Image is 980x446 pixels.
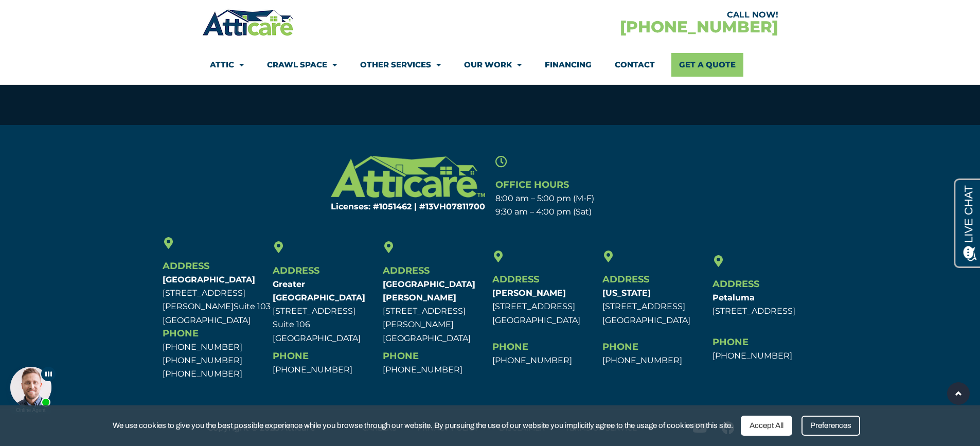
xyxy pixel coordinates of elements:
p: 8:00 am – 5:00 pm (M-F) 9:30 am – 4:00 pm (Sat) [495,192,680,219]
p: [STREET_ADDRESS] [GEOGRAPHIC_DATA] [602,287,707,327]
b: Petaluma [712,293,755,302]
div: Accept All [741,416,792,436]
span: Suite 103 [234,301,271,311]
span: Phone [163,328,199,339]
span: Address [273,265,319,276]
b: [GEOGRAPHIC_DATA][PERSON_NAME] [383,279,475,302]
p: [STREET_ADDRESS][PERSON_NAME] [GEOGRAPHIC_DATA] [163,273,268,327]
span: Phone [383,350,419,362]
span: Phone [712,336,749,348]
b: [US_STATE] [602,288,651,298]
span: Phone [602,341,638,352]
span: Opens a chat window [25,8,83,21]
nav: Menu [210,53,771,77]
span: Phone [492,341,528,352]
span: Address [383,265,430,276]
a: Contact [615,53,655,77]
p: [STREET_ADDRESS] Suite 106 [GEOGRAPHIC_DATA] [273,278,378,345]
span: Address [492,274,539,285]
a: Our Work [464,53,522,77]
a: Financing [545,53,592,77]
div: Preferences [801,416,860,436]
h6: Licenses: #1051462 | #13VH078117​00 [300,203,485,211]
span: Address [602,274,649,285]
b: Greater [GEOGRAPHIC_DATA] [273,279,365,302]
a: Get A Quote [671,53,743,77]
span: We use cookies to give you the best possible experience while you browse through our website. By ... [113,419,733,432]
div: CALL NOW! [490,11,778,19]
span: Office Hours [495,179,569,190]
span: Address [712,278,759,290]
p: [STREET_ADDRESS][PERSON_NAME] [GEOGRAPHIC_DATA] [383,278,488,345]
a: Other Services [360,53,441,77]
iframe: Chat Invitation [5,364,57,415]
span: Phone [273,350,309,362]
span: Address [163,260,209,272]
a: Attic [210,53,244,77]
p: [STREET_ADDRESS] [GEOGRAPHIC_DATA] [492,287,597,327]
a: Crawl Space [267,53,337,77]
b: [PERSON_NAME] [492,288,566,298]
p: [STREET_ADDRESS] [712,291,817,318]
b: [GEOGRAPHIC_DATA] [163,275,255,284]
